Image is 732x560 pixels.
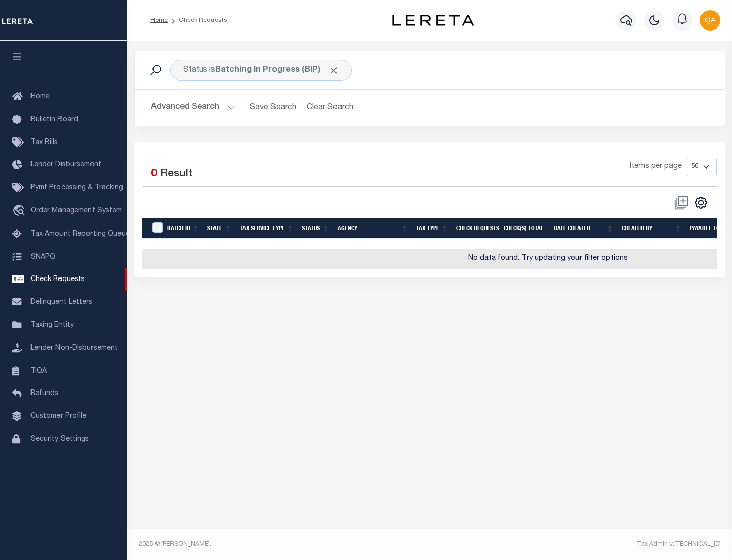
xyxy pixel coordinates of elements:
button: Advanced Search [151,98,235,118]
img: svg+xml;base64,PHN2ZyB4bWxucz0iaHR0cDovL3d3dy53My5vcmcvMjAwMC9zdmciIHBvaW50ZXItZXZlbnRzPSJub25lIi... [700,10,720,31]
th: State: activate to sort column ascending [203,218,236,239]
span: SNAPQ [30,253,55,260]
li: Check Requests [168,16,227,25]
label: Result [160,166,192,182]
div: Status is [170,60,352,81]
span: Security Settings [30,436,89,443]
i: travel_explore [12,205,28,218]
span: Lender Disbursement [30,161,101,169]
span: Taxing Entity [30,322,74,329]
th: Status: activate to sort column ascending [298,218,333,239]
span: Tax Bills [30,139,58,146]
span: Customer Profile [30,413,86,420]
span: Home [30,93,50,100]
th: Check Requests [452,218,500,239]
th: Tax Service Type: activate to sort column ascending [236,218,298,239]
th: Batch Id: activate to sort column ascending [163,218,203,239]
span: Click to Remove [328,65,339,76]
button: Clear Search [302,98,358,118]
span: Lender Non-Disbursement [30,345,118,352]
span: Items per page [630,161,682,173]
th: Date Created: activate to sort column ascending [550,218,618,239]
img: logo-dark.svg [392,15,474,26]
button: Save Search [243,98,302,118]
span: Pymt Processing & Tracking [30,184,123,191]
a: Home [150,17,168,23]
span: Check Requests [30,276,85,283]
span: Refunds [30,390,58,397]
span: Delinquent Letters [30,299,93,306]
span: Tax Amount Reporting Queue [30,231,130,238]
th: Created By: activate to sort column ascending [618,218,686,239]
span: Order Management System [30,207,122,214]
th: Agency: activate to sort column ascending [333,218,412,239]
b: Batching In Progress (BIP) [215,66,339,74]
span: Bulletin Board [30,116,78,123]
th: Check(s) Total [500,218,550,239]
th: Tax Type: activate to sort column ascending [412,218,452,239]
div: Tax Admin v.[TECHNICAL_ID] [437,540,721,549]
div: 2025 © [PERSON_NAME]. [131,540,430,549]
span: TIQA [30,367,47,374]
span: 0 [151,169,157,179]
